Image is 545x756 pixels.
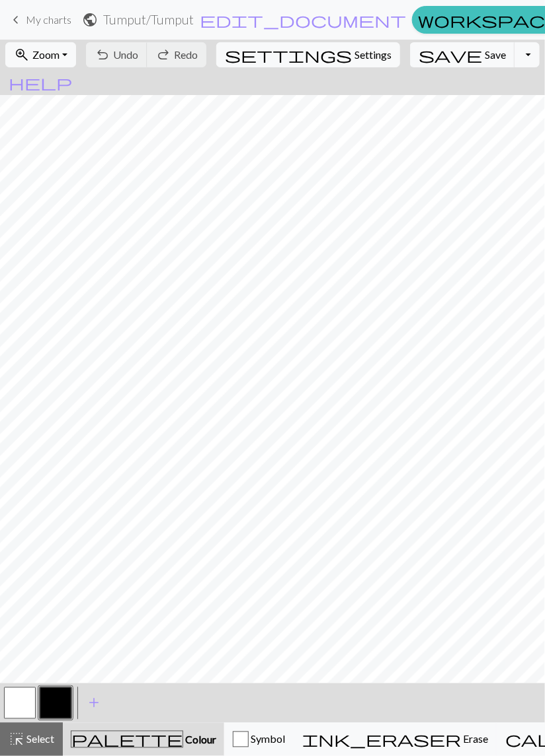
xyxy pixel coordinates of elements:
[24,733,54,745] span: Select
[419,46,482,64] span: save
[224,723,294,756] button: Symbol
[200,11,406,29] span: edit_document
[485,48,506,61] span: Save
[302,730,461,749] span: ink_eraser
[5,42,76,67] button: Zoom
[294,723,497,756] button: Erase
[216,42,400,67] button: SettingsSettings
[26,13,71,26] span: My charts
[103,12,194,27] h2: Tumput / Tumput
[14,46,30,64] span: zoom_in
[82,11,98,29] span: public
[8,11,24,29] span: keyboard_arrow_left
[183,734,216,746] span: Colour
[8,9,71,31] a: My charts
[355,47,392,63] span: Settings
[249,733,285,745] span: Symbol
[410,42,515,67] button: Save
[225,46,352,64] span: settings
[9,730,24,749] span: highlight_alt
[225,47,352,63] i: Settings
[461,733,488,745] span: Erase
[32,48,60,61] span: Zoom
[71,730,183,749] span: palette
[63,723,224,756] button: Colour
[9,73,72,92] span: help
[86,694,102,712] span: add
